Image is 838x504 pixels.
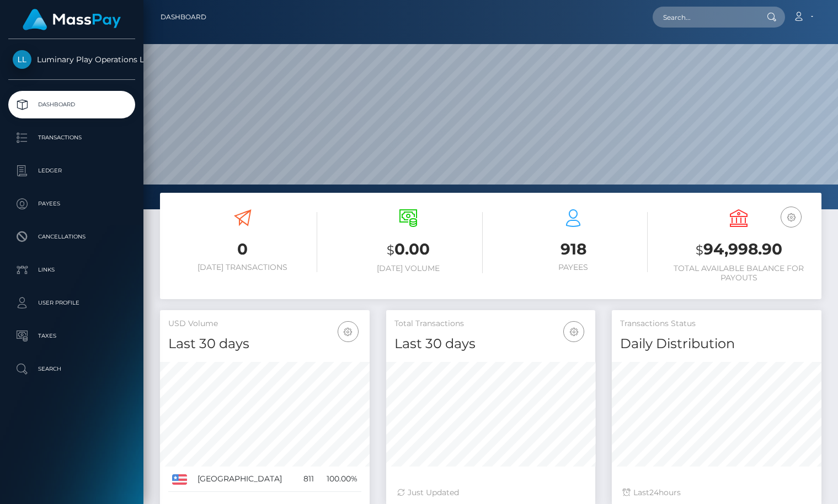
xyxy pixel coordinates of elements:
a: Taxes [8,322,135,350]
p: Ledger [13,162,131,179]
h4: Daily Distribution [620,334,813,354]
h6: Payees [499,263,648,272]
a: Cancellations [8,223,135,251]
h3: 918 [499,239,648,260]
h5: USD Volume [168,318,361,329]
h3: 94,998.90 [664,239,813,261]
h6: [DATE] Volume [334,264,483,273]
td: 811 [297,467,318,492]
img: US.png [172,474,187,484]
p: Cancellations [13,229,131,245]
h3: 0.00 [334,239,483,261]
h5: Transactions Status [620,318,813,329]
a: User Profile [8,289,135,317]
h6: [DATE] Transactions [168,263,317,272]
p: Links [13,262,131,278]
a: Dashboard [8,91,135,118]
img: MassPay Logo [23,9,121,30]
a: Links [8,256,135,284]
td: 100.00% [318,467,361,492]
small: $ [696,242,703,258]
a: Ledger [8,157,135,185]
h4: Last 30 days [168,334,361,354]
td: [GEOGRAPHIC_DATA] [194,467,297,492]
p: Payees [13,196,131,212]
p: Search [13,361,131,377]
h4: Last 30 days [394,334,588,354]
input: Search... [653,7,756,28]
h5: Total Transactions [394,318,588,329]
a: Search [8,355,135,383]
span: 24 [649,487,659,497]
p: Transactions [13,129,131,146]
small: $ [387,242,394,258]
p: User Profile [13,295,131,311]
h3: 0 [168,239,317,260]
a: Dashboard [161,6,206,29]
img: Luminary Play Operations Limited [13,50,31,69]
div: Last hours [623,487,810,498]
a: Payees [8,190,135,218]
div: Just Updated [397,487,585,498]
span: Luminary Play Operations Limited [8,55,135,64]
h6: Total Available Balance for Payouts [664,264,813,283]
a: Transactions [8,124,135,151]
p: Taxes [13,328,131,344]
p: Dashboard [13,96,131,113]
